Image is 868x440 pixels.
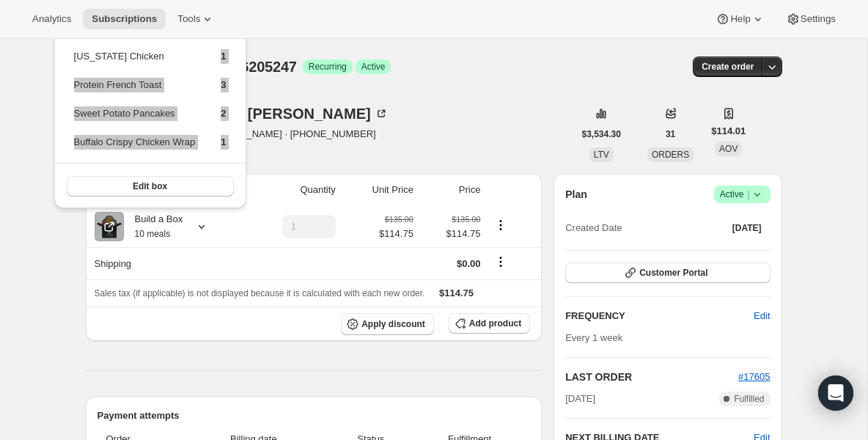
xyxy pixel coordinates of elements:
[594,150,609,160] span: LTV
[439,287,474,298] span: $114.75
[489,254,512,270] button: Shipping actions
[745,304,779,328] button: Edit
[73,77,196,104] td: Protein French Toast
[457,258,481,269] span: $0.00
[693,56,762,77] button: Create order
[734,393,764,405] span: Fulfilled
[573,124,630,144] button: $3,534.30
[724,218,770,238] button: [DATE]
[121,127,389,142] span: [EMAIL_ADDRESS][DOMAIN_NAME] · [PHONE_NUMBER]
[582,128,621,140] span: $3,534.30
[452,215,480,224] small: $135.00
[98,408,531,423] h2: Payment attempts
[711,124,746,139] span: $114.01
[67,176,234,197] button: Edit box
[666,128,675,140] span: 31
[135,229,171,239] small: 10 meals
[489,217,512,233] button: Product actions
[361,318,425,330] span: Apply discount
[754,309,770,323] span: Edit
[565,370,738,384] h2: LAST ORDER
[133,180,167,192] span: Edit box
[565,392,595,406] span: [DATE]
[109,59,297,75] span: Subscription #18076205247
[23,9,80,29] button: Analytics
[565,309,754,323] h2: FREQUENCY
[221,79,226,90] span: 3
[73,48,196,76] td: [US_STATE] Chicken
[418,174,485,206] th: Price
[221,108,226,119] span: 2
[818,375,853,411] div: Open Intercom Messenger
[565,221,622,235] span: Created Date
[73,106,196,133] td: Sweet Potato Pancakes
[385,215,413,224] small: $135.00
[177,13,200,25] span: Tools
[73,134,196,161] td: Buffalo Crispy Chicken Wrap
[379,227,413,241] span: $114.75
[422,227,481,241] span: $114.75
[738,370,770,384] button: #17605
[652,150,689,160] span: ORDERS
[121,106,389,121] div: [PERSON_NAME] [PERSON_NAME]
[719,144,738,154] span: AOV
[92,13,157,25] span: Subscriptions
[95,288,425,298] span: Sales tax (if applicable) is not displayed because it is calculated with each new order.
[243,174,340,206] th: Quantity
[702,61,754,73] span: Create order
[747,188,749,200] span: |
[221,51,226,62] span: 1
[449,313,530,334] button: Add product
[565,187,587,202] h2: Plan
[340,174,418,206] th: Unit Price
[169,9,224,29] button: Tools
[309,61,347,73] span: Recurring
[720,187,765,202] span: Active
[32,13,71,25] span: Analytics
[124,212,183,241] div: Build a Box
[777,9,845,29] button: Settings
[639,267,707,279] span: Customer Portal
[341,313,434,335] button: Apply discount
[730,13,750,25] span: Help
[469,318,521,329] span: Add product
[732,222,762,234] span: [DATE]
[361,61,386,73] span: Active
[801,13,836,25] span: Settings
[738,371,770,382] a: #17605
[707,9,773,29] button: Help
[221,136,226,147] span: 1
[657,124,684,144] button: 31
[565,332,622,343] span: Every 1 week
[565,263,770,283] button: Customer Portal
[86,247,243,279] th: Shipping
[83,9,166,29] button: Subscriptions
